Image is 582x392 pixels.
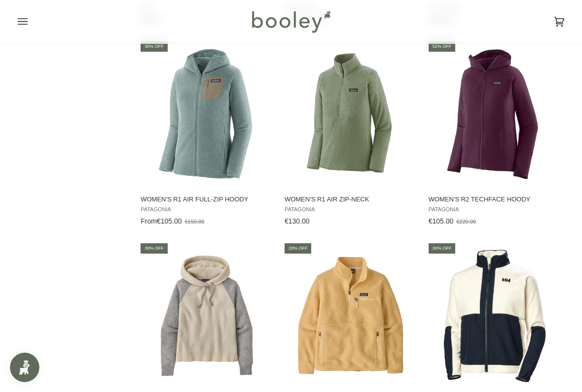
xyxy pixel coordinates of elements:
img: Booley [248,7,334,36]
img: Patagonia Women's R1 Air Zip-Neck Salvia Green - Booley Galway [283,46,418,181]
span: Patagonia [429,206,561,213]
img: Patagonia Women's R2 TechFace Hoody Night Plum - Booley Galway [427,46,562,181]
span: From [141,217,157,225]
div: 30% off [429,243,456,254]
span: Women's R1 Air Full-Zip Hoody [141,195,273,204]
img: Patagonia Women's Retro Pile Marsupial Beeswax Tan - Booley Galway [283,248,418,383]
iframe: Button to open loyalty program pop-up [10,353,39,382]
span: €150.00 [184,219,204,225]
div: 30% off [141,243,168,254]
div: 30% off [141,41,168,52]
span: €105.00 [157,217,182,225]
span: Patagonia [285,206,417,213]
span: €130.00 [285,217,310,225]
a: Women's R1 Air Full-Zip Hoody [139,40,274,229]
a: Women's R1 Air Zip-Neck [283,40,418,229]
div: 20% off [285,243,312,254]
a: Women's R2 TechFace Hoody [427,40,562,229]
span: Women's R2 TechFace Hoody [429,195,561,204]
div: 52% off [429,41,456,52]
span: €220.00 [456,219,476,225]
span: €105.00 [429,217,454,225]
img: Patagonia Women's Recycled Wool Blend Hooded Pullover Dyno White - Booley Galway [139,248,274,383]
img: Helly Hansen Women's Rig Fleece Jacket Cream - Booley Galway [427,248,562,383]
span: Women's R1 Air Zip-Neck [285,195,417,204]
span: Patagonia [141,206,273,213]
